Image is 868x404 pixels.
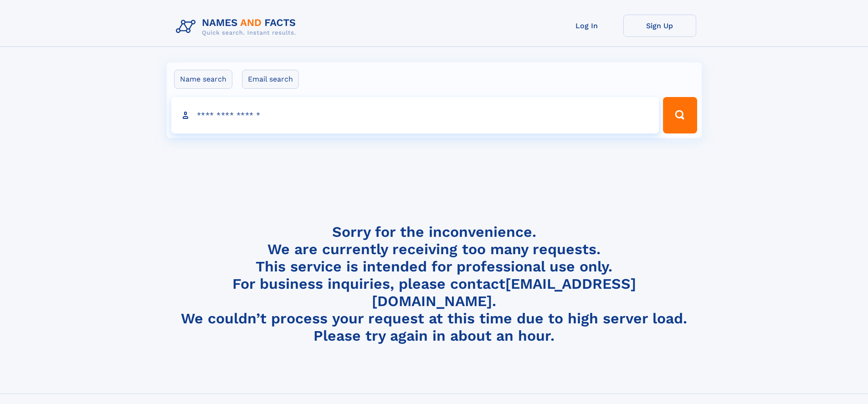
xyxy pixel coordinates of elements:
[663,97,697,133] button: Search Button
[174,70,232,89] label: Name search
[242,70,299,89] label: Email search
[171,97,659,133] input: search input
[372,275,636,310] a: [EMAIL_ADDRESS][DOMAIN_NAME]
[172,15,303,39] img: Logo Names and Facts
[623,15,696,37] a: Sign Up
[550,15,623,37] a: Log In
[172,223,696,345] h4: Sorry for the inconvenience. We are currently receiving too many requests. This service is intend...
